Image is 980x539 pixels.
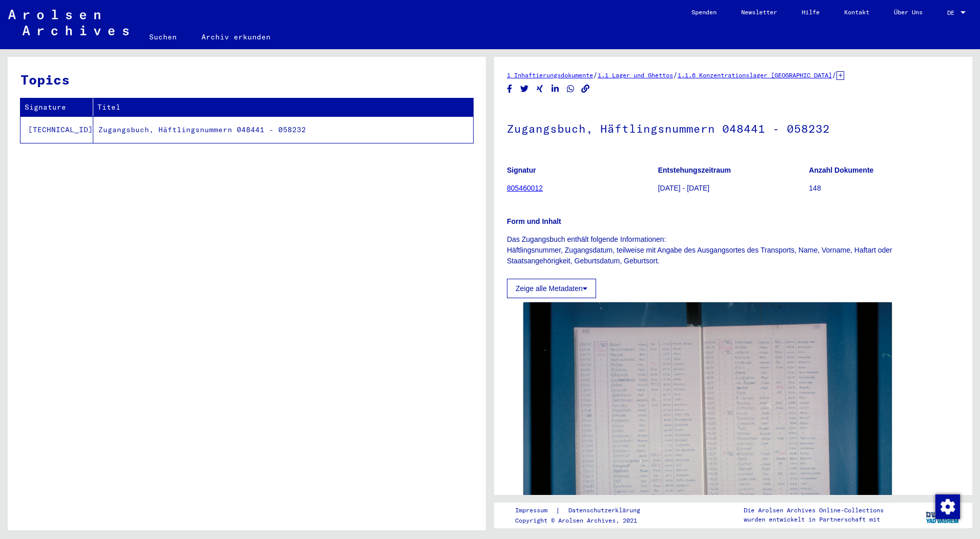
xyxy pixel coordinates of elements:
a: 1.1.6 Konzentrationslager [GEOGRAPHIC_DATA] [678,71,832,79]
a: Suchen [137,25,189,49]
b: Form und Inhalt [507,217,561,225]
button: Share on LinkedIn [550,82,561,95]
a: Archiv erkunden [189,25,283,49]
img: Zustimmung ändern [935,494,960,519]
a: Impressum [515,505,556,516]
a: Datenschutzerklärung [560,505,652,516]
h1: Zugangsbuch, Häftlingsnummern 048441 - 058232 [507,105,959,150]
a: 1.1 Lager und Ghettos [598,71,673,79]
b: Entstehungszeitraum [658,166,731,174]
button: Copy link [580,82,591,95]
button: Share on Xing [535,82,545,95]
p: 148 [809,183,959,194]
p: [DATE] - [DATE] [658,183,809,194]
span: / [593,70,598,79]
button: Share on Facebook [504,82,515,95]
img: yv_logo.png [924,502,962,528]
td: Zugangsbuch, Häftlingsnummern 048441 - 058232 [93,116,473,143]
img: Arolsen_neg.svg [8,10,129,35]
td: [TECHNICAL_ID] [21,116,93,143]
b: Anzahl Dokumente [809,166,873,174]
div: Zustimmung ändern [935,494,959,519]
th: Signature [21,98,93,116]
span: / [832,70,836,79]
span: / [673,70,678,79]
p: Das Zugangsbuch enthält folgende Informationen: Häftlingsnummer, Zugangsdatum, teilweise mit Anga... [507,234,959,266]
button: Share on Twitter [519,82,530,95]
th: Titel [93,98,473,116]
p: wurden entwickelt in Partnerschaft mit [744,515,884,524]
button: Share on WhatsApp [565,82,576,95]
b: Signatur [507,166,536,174]
a: 805460012 [507,184,543,192]
button: Zeige alle Metadaten [507,279,596,298]
a: 1 Inhaftierungsdokumente [507,71,593,79]
p: Copyright © Arolsen Archives, 2021 [515,516,652,525]
h3: Topics [21,70,473,90]
p: Die Arolsen Archives Online-Collections [744,506,884,515]
div: | [515,505,652,516]
span: DE [947,9,958,16]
